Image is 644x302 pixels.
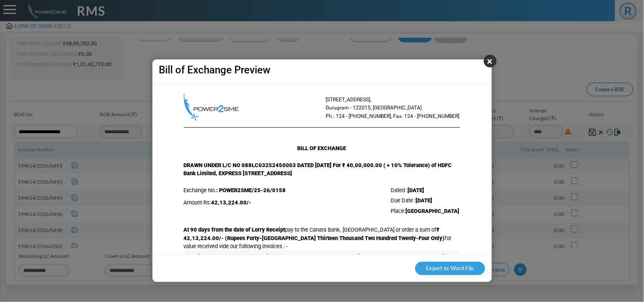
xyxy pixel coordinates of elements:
td: pay to the Canara Bank, [GEOGRAPHIC_DATA] or order a sum of for value received vide our following... [184,226,460,251]
td: Dated : [391,186,460,197]
h4: Bill of Exchange Preview [159,64,322,76]
span: ₹ 42,13,224.00/- (Rupees Forty-[GEOGRAPHIC_DATA] Thirteen Thousand Two Hundred Twenty-Four Only) [184,226,445,241]
span: 42,13,224.00/- [211,199,252,206]
td: Exchange No. [184,186,286,199]
th: Invoice Amount [316,251,390,262]
button: × [484,55,497,67]
span: : POWER2SME/25-26/0158 [217,187,286,193]
span: [DATE] [408,187,425,193]
td: DRAWN UNDER L/C NO 088LC03252450003 DATED [DATE] For ₹ 40,00,000.00 ( + 10% Tolerance) of HDFC Ba... [184,144,460,186]
th: Invoice No. [253,251,316,262]
td: Due Date : [391,196,460,207]
center: BILL OF EXCHANGE [184,144,460,153]
img: Logo [184,93,239,121]
button: Export as Word File [415,262,485,275]
th: Invoice Date [184,251,253,262]
span: [DATE] [416,197,433,204]
span: [GEOGRAPHIC_DATA] [406,208,460,214]
span: At 90 days from the date of Lorry Receipt [184,226,285,233]
th: Cover in LC [390,251,459,262]
td: Amount Rs: [184,199,286,211]
td: [STREET_ADDRESS], Gurugram - 122015, [GEOGRAPHIC_DATA] Ph.: 124 - [PHONE_NUMBER], Fax: 124 - [PHO... [326,94,460,121]
td: Place: [391,207,460,215]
